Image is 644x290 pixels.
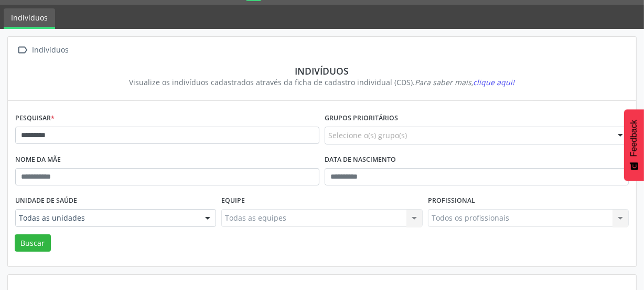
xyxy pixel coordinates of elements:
button: Feedback - Mostrar pesquisa [624,109,644,181]
div: Visualize os indivíduos cadastrados através da ficha de cadastro individual (CDS). [23,77,621,88]
div: Indivíduos [23,65,621,77]
span: Feedback [629,120,639,157]
a:  Indivíduos [15,43,71,58]
span: Todas as unidades [19,213,195,223]
label: Pesquisar [15,110,55,127]
label: Unidade de saúde [15,193,77,209]
a: Indivíduos [4,8,55,29]
button: Buscar [15,234,51,252]
span: Selecione o(s) grupo(s) [328,130,407,141]
div: Indivíduos [30,43,71,58]
i:  [15,43,30,58]
i: Para saber mais, [415,77,515,87]
label: Equipe [221,193,245,209]
span: clique aqui! [474,77,515,87]
label: Nome da mãe [15,152,61,168]
label: Data de nascimento [325,152,396,168]
label: Profissional [428,193,475,209]
label: Grupos prioritários [325,110,398,127]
